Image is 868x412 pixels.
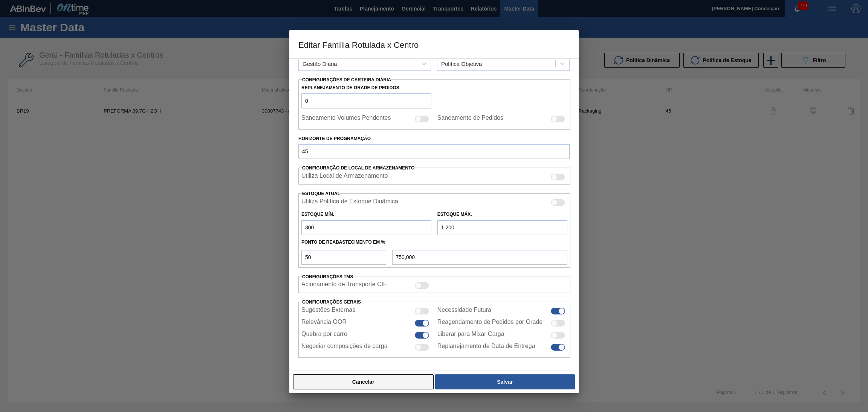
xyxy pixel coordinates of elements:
[289,30,579,59] h3: Editar Família Rotulada x Centro
[437,343,535,352] label: Replanejamento de Data de Entrega
[435,374,575,389] button: Salvar
[437,307,491,316] label: Necessidade Futura
[302,299,361,305] span: Configurações Gerais
[302,77,391,82] span: Configurações de Carteira Diária
[302,165,414,171] span: Configuração de Local de Armazenamento
[301,212,334,217] label: Estoque Mín.
[301,331,347,340] label: Quebra por carro
[437,114,503,124] label: Saneamento de Pedidos
[301,319,347,328] label: Relevância OOR
[298,133,570,144] label: Horizonte de Programação
[441,61,482,67] div: Política Objetiva
[437,331,504,340] label: Liberar para Mixar Carga
[301,307,355,316] label: Sugestões Externas
[301,172,388,182] label: Quando ativada, o sistema irá exibir os estoques de diferentes locais de armazenamento.
[301,240,385,245] label: Ponto de Reabastecimento em %
[301,198,398,207] label: Quando ativada, o sistema irá usar os estoques usando a Política de Estoque Dinâmica.
[293,374,434,389] button: Cancelar
[301,82,431,93] label: Replanejamento de Grade de Pedidos
[301,114,391,124] label: Saneamento Volumes Pendentes
[437,319,542,328] label: Reagendamento de Pedidos por Grade
[437,212,472,217] label: Estoque Máx.
[301,281,387,290] label: Acionamento de Transporte CIF
[302,274,353,279] label: Configurações TMS
[301,343,388,352] label: Negociar composições de carga
[303,61,337,67] div: Gestão Diária
[302,191,340,196] label: Estoque Atual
